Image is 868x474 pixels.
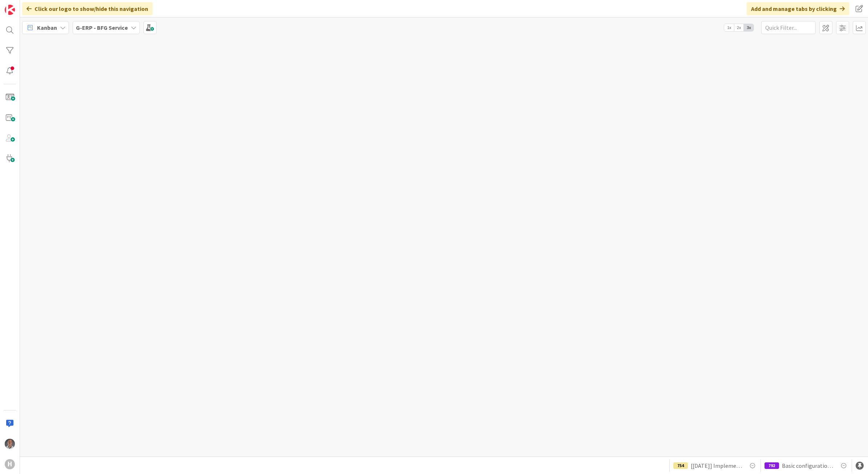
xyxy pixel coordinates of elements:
[764,462,779,469] div: 792
[5,459,15,469] div: H
[761,21,816,34] input: Quick Filter...
[747,2,849,15] div: Add and manage tabs by clicking
[5,439,15,449] img: PS
[734,24,744,31] span: 2x
[673,462,688,469] div: 754
[22,2,153,15] div: Click our logo to show/hide this navigation
[691,461,742,470] span: [[DATE]] Implement Accountview BI information- [Data Transport to BI Datalake]
[724,24,734,31] span: 1x
[782,461,833,470] span: Basic configuration Isah test environment HSG
[744,24,754,31] span: 3x
[76,24,128,31] b: G-ERP - BFG Service
[5,5,15,15] img: Visit kanbanzone.com
[37,23,57,32] span: Kanban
